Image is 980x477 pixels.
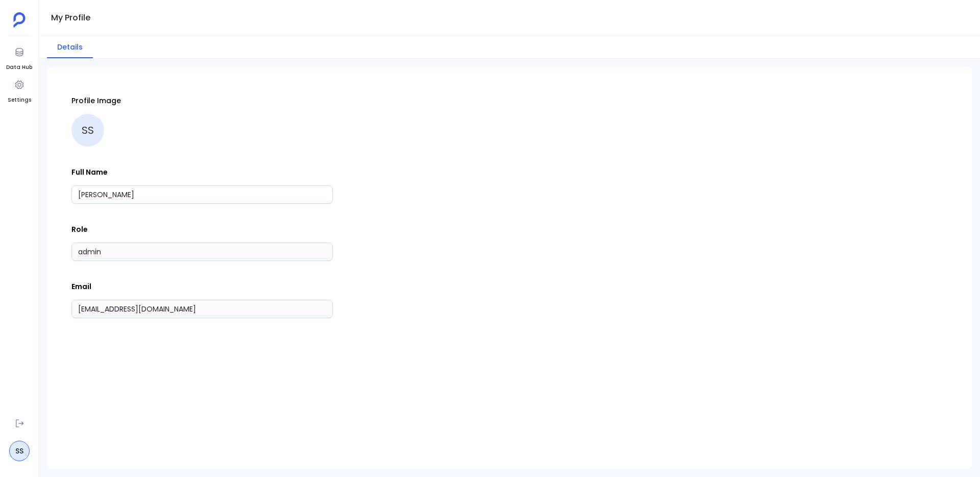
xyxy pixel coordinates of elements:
img: petavue logo [13,12,26,28]
input: Role [71,243,333,261]
button: Details [47,36,93,58]
span: Settings [8,96,31,104]
a: Settings [8,76,31,104]
input: Email [71,300,333,318]
input: Full Name [71,185,333,204]
p: Profile Image [71,96,947,106]
a: SS [9,441,30,461]
p: Full Name [71,167,947,177]
p: Role [71,224,947,234]
h1: My Profile [51,11,90,25]
a: Data Hub [6,43,32,71]
span: Data Hub [6,63,32,71]
p: Email [71,281,947,292]
div: SS [71,114,104,147]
